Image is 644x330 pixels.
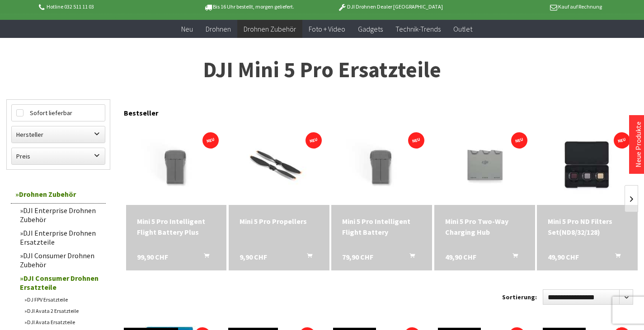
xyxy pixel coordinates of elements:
a: Gadgets [352,20,389,38]
div: Bestseller [124,99,638,122]
span: 79,90 CHF [342,251,373,262]
div: Mini 5 Pro Intelligent Flight Battery Plus [137,216,216,237]
p: Bis 16 Uhr bestellt, morgen geliefert. [179,1,320,12]
p: Kauf auf Rechnung [461,1,602,12]
div: Mini 5 Pro Intelligent Flight Battery [342,216,421,237]
span: Outlet [453,24,472,33]
a: DJ FPV Ersatzteile [20,294,106,305]
span: Neu [181,24,193,33]
h1: DJI Mini 5 Pro Ersatzteile [6,59,638,81]
label: Sortierung: [502,290,537,304]
a: Mini 5 Pro Two-Way Charging Hub 49,90 CHF In den Warenkorb [445,216,524,237]
a: DJI Avata Ersatzteile [20,316,106,328]
button: In den Warenkorb [502,251,523,263]
span: Foto + Video [309,24,345,33]
span: Drohnen Zubehör [244,24,296,33]
a: DJI Enterprise Drohnen Ersatzteile [15,226,106,249]
button: In den Warenkorb [193,251,215,263]
span: Technik-Trends [395,24,441,33]
label: Sofort lieferbar [12,105,105,121]
a: DJI Consumer Drohnen Zubehör [15,249,106,271]
a: Drohnen [199,20,237,38]
p: Hotline 032 511 11 03 [38,1,179,12]
label: Preis [12,148,105,164]
div: Mini 5 Pro Propellers [240,216,319,227]
a: Neue Produkte [634,121,643,167]
a: Drohnen Zubehör [237,20,302,38]
span: 99,90 CHF [137,251,168,262]
p: DJI Drohnen Dealer [GEOGRAPHIC_DATA] [320,1,461,12]
a: Mini 5 Pro Intelligent Flight Battery Plus 99,90 CHF In den Warenkorb [137,216,216,237]
a: Neu [175,20,199,38]
span: Gadgets [358,24,383,33]
a: Drohnen Zubehör [11,185,106,204]
span: 9,90 CHF [240,251,267,262]
a: DJI Enterprise Drohnen Zubehör [15,204,106,226]
a: DJI Consumer Drohnen Ersatzteile [15,271,106,294]
img: Mini 5 Pro Intelligent Flight Battery [331,131,432,198]
button: In den Warenkorb [604,251,626,263]
a: Mini 5 Pro Intelligent Flight Battery 79,90 CHF In den Warenkorb [342,216,421,237]
img: Mini 5 Pro Intelligent Flight Battery Plus [126,131,227,198]
span: 49,90 CHF [548,251,579,262]
button: In den Warenkorb [399,251,420,263]
a: Technik-Trends [389,20,447,38]
label: Hersteller [12,126,105,143]
img: Mini 5 Pro Two-Way Charging Hub [434,131,535,198]
a: DJI Avata 2 Ersatzteile [20,305,106,316]
img: Mini 5 Pro Propellers [229,131,329,198]
a: Foto + Video [302,20,352,38]
div: Mini 5 Pro ND Filters Set(ND8/32/128) [548,216,627,237]
a: Mini 5 Pro ND Filters Set(ND8/32/128) 49,90 CHF In den Warenkorb [548,216,627,237]
span: 49,90 CHF [445,251,476,262]
img: Mini 5 Pro ND Filters Set(ND8/32/128) [537,131,638,198]
div: Mini 5 Pro Two-Way Charging Hub [445,216,524,237]
span: Drohnen [206,24,231,33]
a: Outlet [447,20,479,38]
a: Mini 5 Pro Propellers 9,90 CHF In den Warenkorb [240,216,319,227]
button: In den Warenkorb [296,251,318,263]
